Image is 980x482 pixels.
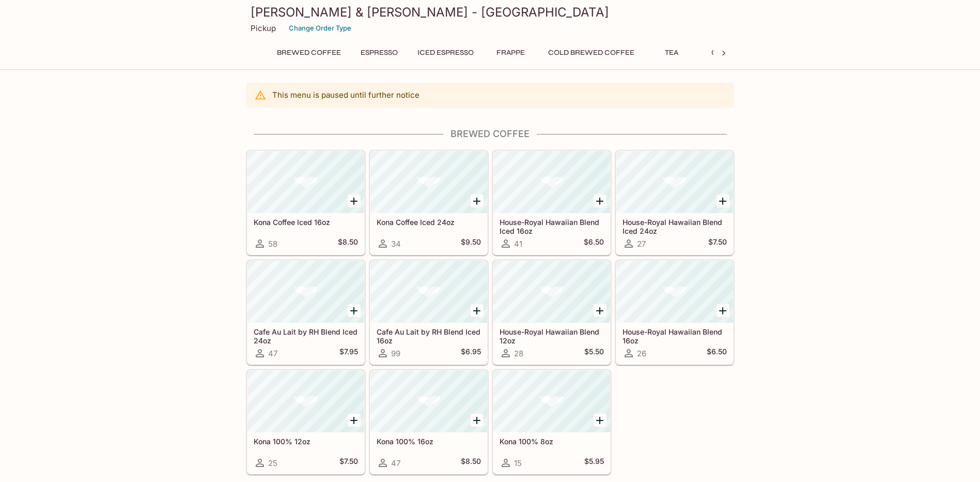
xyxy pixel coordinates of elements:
[703,46,750,60] button: Others
[246,128,734,140] h4: Brewed Coffee
[648,46,695,60] button: Tea
[493,370,611,474] a: Kona 100% 8oz15$5.95
[268,239,277,249] span: 58
[471,194,484,207] button: Add Kona Coffee Iced 24oz
[370,150,488,255] a: Kona Coffee Iced 24oz34$9.50
[500,218,604,235] h5: House-Royal Hawaiian Blend Iced 16oz
[623,218,727,235] h5: House-Royal Hawaiian Blend Iced 24oz
[251,4,730,20] h3: [PERSON_NAME] & [PERSON_NAME] - [GEOGRAPHIC_DATA]
[247,370,364,432] div: Kona 100% 12oz
[500,437,604,446] h5: Kona 100% 8oz
[348,414,361,427] button: Add Kona 100% 12oz
[391,349,400,358] span: 99
[247,260,365,365] a: Cafe Au Lait by RH Blend Iced 24oz47$7.95
[247,150,365,255] a: Kona Coffee Iced 16oz58$8.50
[514,349,523,358] span: 28
[493,260,611,365] a: House-Royal Hawaiian Blend 12oz28$5.50
[471,304,484,317] button: Add Cafe Au Lait by RH Blend Iced 16oz
[348,194,361,207] button: Add Kona Coffee Iced 16oz
[338,237,358,250] h5: $8.50
[247,261,364,323] div: Cafe Au Lait by RH Blend Iced 24oz
[391,239,401,249] span: 34
[488,46,534,60] button: Frappe
[272,90,419,100] p: This menu is paused until further notice
[370,370,488,474] a: Kona 100% 16oz47$8.50
[461,237,481,250] h5: $9.50
[514,239,522,249] span: 41
[268,458,277,468] span: 25
[493,261,610,323] div: House-Royal Hawaiian Blend 12oz
[348,304,361,317] button: Add Cafe Au Lait by RH Blend Iced 24oz
[284,20,356,36] button: Change Order Type
[616,151,733,213] div: House-Royal Hawaiian Blend Iced 24oz
[637,239,646,249] span: 27
[471,414,484,427] button: Add Kona 100% 16oz
[717,304,729,317] button: Add House-Royal Hawaiian Blend 16oz
[370,370,487,432] div: Kona 100% 16oz
[500,327,604,344] h5: House-Royal Hawaiian Blend 12oz
[542,46,640,60] button: Cold Brewed Coffee
[594,304,606,317] button: Add House-Royal Hawaiian Blend 12oz
[271,46,347,60] button: Brewed Coffee
[412,46,479,60] button: Iced Espresso
[493,370,610,432] div: Kona 100% 8oz
[247,370,365,474] a: Kona 100% 12oz25$7.50
[707,347,727,359] h5: $6.50
[370,151,487,213] div: Kona Coffee Iced 24oz
[254,327,358,344] h5: Cafe Au Lait by RH Blend Iced 24oz
[637,349,646,358] span: 26
[254,437,358,446] h5: Kona 100% 12oz
[616,261,733,323] div: House-Royal Hawaiian Blend 16oz
[370,261,487,323] div: Cafe Au Lait by RH Blend Iced 16oz
[355,46,403,60] button: Espresso
[493,150,611,255] a: House-Royal Hawaiian Blend Iced 16oz41$6.50
[339,347,358,359] h5: $7.95
[594,194,606,207] button: Add House-Royal Hawaiian Blend Iced 16oz
[268,349,277,358] span: 47
[584,347,604,359] h5: $5.50
[461,347,481,359] h5: $6.95
[377,327,481,344] h5: Cafe Au Lait by RH Blend Iced 16oz
[377,437,481,446] h5: Kona 100% 16oz
[514,458,522,468] span: 15
[584,457,604,469] h5: $5.95
[584,237,604,250] h5: $6.50
[377,218,481,227] h5: Kona Coffee Iced 24oz
[616,150,734,255] a: House-Royal Hawaiian Blend Iced 24oz27$7.50
[616,260,734,365] a: House-Royal Hawaiian Blend 16oz26$6.50
[339,457,358,469] h5: $7.50
[708,237,727,250] h5: $7.50
[461,457,481,469] h5: $8.50
[251,23,276,33] p: Pickup
[254,218,358,227] h5: Kona Coffee Iced 16oz
[247,151,364,213] div: Kona Coffee Iced 16oz
[623,327,727,344] h5: House-Royal Hawaiian Blend 16oz
[370,260,488,365] a: Cafe Au Lait by RH Blend Iced 16oz99$6.95
[493,151,610,213] div: House-Royal Hawaiian Blend Iced 16oz
[391,458,400,468] span: 47
[594,414,606,427] button: Add Kona 100% 8oz
[717,194,729,207] button: Add House-Royal Hawaiian Blend Iced 24oz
